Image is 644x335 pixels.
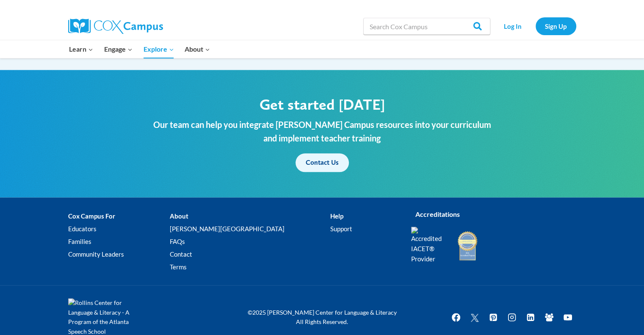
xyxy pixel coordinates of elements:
img: Cox Campus [68,19,163,34]
img: Accredited IACET® Provider [411,227,447,264]
input: Search Cox Campus [363,18,490,35]
button: Child menu of Explore [138,40,180,58]
p: Our team can help you integrate [PERSON_NAME] Campus resources into your curriculum and implement... [151,118,494,145]
span: Contact Us [306,158,339,166]
button: Child menu of Learn [64,40,99,58]
a: Contact Us [296,153,349,172]
a: Sign Up [536,17,576,35]
a: [PERSON_NAME][GEOGRAPHIC_DATA] [170,223,330,235]
a: Support [330,223,398,235]
strong: Accreditations [415,210,460,218]
a: Instagram [503,309,520,326]
a: Pinterest [485,309,502,326]
a: Facebook Group [541,309,558,326]
a: Families [68,235,170,248]
img: Twitter X icon white [470,313,480,322]
a: Terms [170,261,330,274]
a: Log In [495,17,531,35]
p: ©2025 [PERSON_NAME] Center for Language & Literacy All Rights Reserved. [242,308,403,327]
img: IDA Accredited [457,230,478,261]
button: Child menu of Engage [99,40,138,58]
a: Twitter [466,309,483,326]
nav: Secondary Navigation [495,17,576,35]
a: Community Leaders [68,248,170,261]
a: Contact [170,248,330,261]
button: Child menu of About [179,40,216,58]
h2: Get started [DATE] [151,95,494,114]
a: FAQs [170,235,330,248]
nav: Primary Navigation [64,40,216,58]
a: Educators [68,223,170,235]
a: Facebook [448,309,464,326]
a: YouTube [559,309,576,326]
a: Linkedin [522,309,539,326]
